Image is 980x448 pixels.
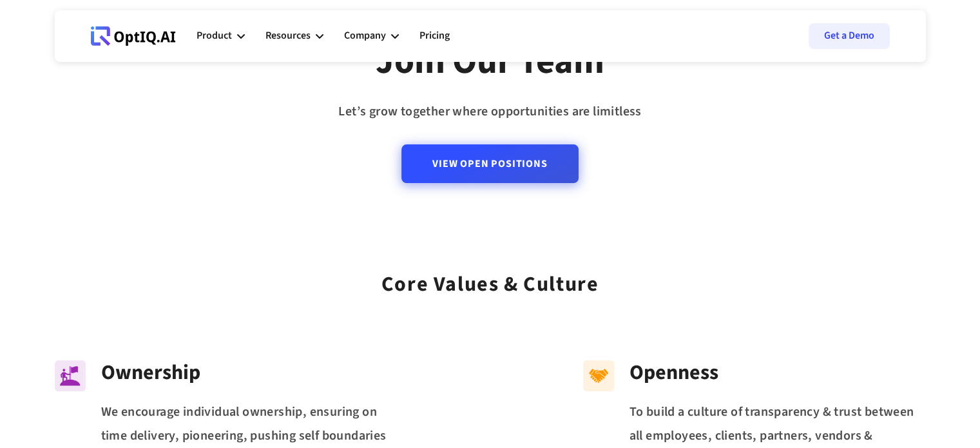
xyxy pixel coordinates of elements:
div: Product [197,17,245,55]
div: Company [344,27,386,44]
div: Join Our Team [376,39,604,84]
div: Core values & Culture [381,255,599,301]
div: Let’s grow together where opportunities are limitless [338,100,641,124]
a: Webflow Homepage [91,17,176,55]
div: Resources [265,27,311,44]
div: Ownership [101,360,398,385]
div: Openness [629,360,926,385]
a: Get a Demo [809,23,890,49]
div: Company [344,17,399,55]
div: Resources [265,17,323,55]
a: View Open Positions [401,144,578,183]
a: Pricing [419,17,450,55]
div: Product [197,27,232,44]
